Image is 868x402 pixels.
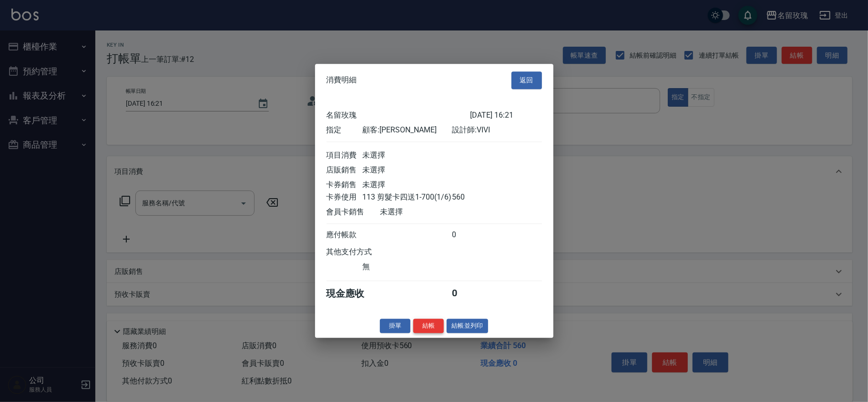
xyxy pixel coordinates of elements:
div: 卡券銷售 [327,180,362,190]
span: 消費明細 [327,76,357,85]
div: 無 [362,262,452,272]
div: 其他支付方式 [327,247,398,257]
div: 0 [452,287,488,300]
div: [DATE] 16:21 [470,111,542,121]
div: 店販銷售 [327,165,362,175]
div: 未選擇 [362,180,452,190]
div: 應付帳款 [327,230,362,240]
div: 卡券使用 [327,192,362,202]
button: 掛單 [380,319,410,333]
div: 項目消費 [327,151,362,161]
div: 設計師: VIVI [452,125,541,135]
div: 顧客: [PERSON_NAME] [362,125,452,135]
div: 未選擇 [380,207,470,217]
div: 0 [452,230,488,240]
div: 560 [452,192,488,202]
div: 113 剪髮卡四送1-700(1/6) [362,192,452,202]
button: 結帳 [413,319,444,333]
div: 現金應收 [327,287,380,300]
div: 未選擇 [362,151,452,161]
div: 會員卡銷售 [327,207,380,217]
div: 未選擇 [362,165,452,175]
div: 名留玫瑰 [327,111,470,121]
div: 指定 [327,125,362,135]
button: 返回 [511,71,542,89]
button: 結帳並列印 [447,319,488,333]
